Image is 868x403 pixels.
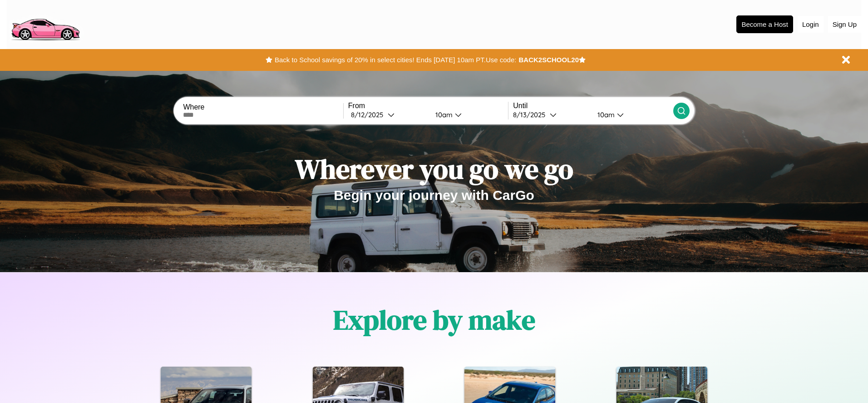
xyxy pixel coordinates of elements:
button: Sign Up [828,16,861,33]
div: 8 / 12 / 2025 [351,110,388,119]
div: 8 / 13 / 2025 [513,110,550,119]
label: Where [183,103,343,111]
h1: Explore by make [333,301,535,338]
button: Become a Host [736,15,793,33]
button: 10am [590,110,673,119]
button: 8/12/2025 [348,110,428,119]
b: BACK2SCHOOL20 [518,56,579,64]
img: logo [7,5,84,43]
label: From [348,102,508,110]
div: 10am [431,110,455,119]
div: 10am [593,110,617,119]
label: Until [513,102,673,110]
button: Back to School savings of 20% in select cities! Ends [DATE] 10am PT.Use code: [272,54,518,66]
button: 10am [428,110,508,119]
button: Login [798,16,824,33]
